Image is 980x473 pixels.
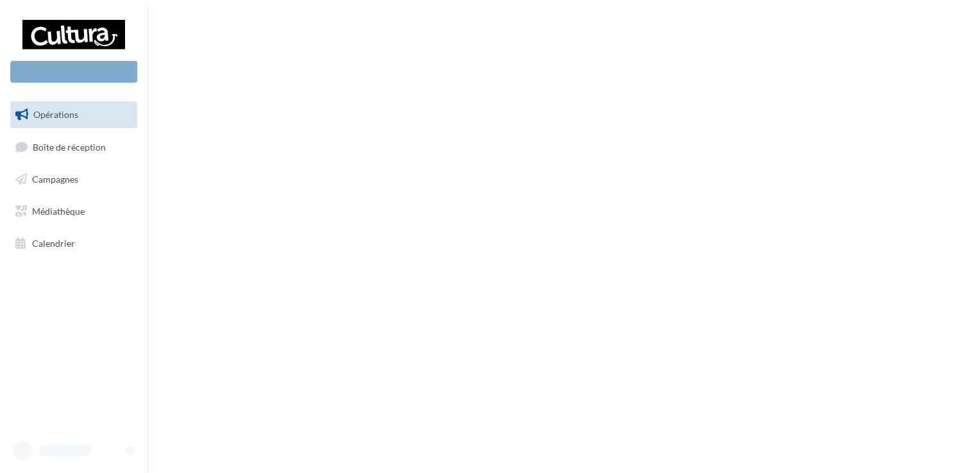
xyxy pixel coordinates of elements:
span: Boîte de réception [33,141,106,152]
a: Médiathèque [8,198,140,225]
a: Boîte de réception [8,133,140,161]
span: Campagnes [32,174,78,185]
span: Opérations [33,109,78,120]
a: Calendrier [8,230,140,257]
a: Opérations [8,101,140,128]
div: Nouvelle campagne [10,61,137,83]
span: Médiathèque [32,206,85,217]
span: Calendrier [32,237,75,248]
a: Campagnes [8,166,140,193]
